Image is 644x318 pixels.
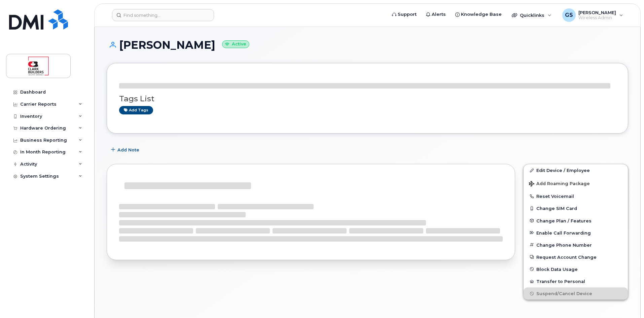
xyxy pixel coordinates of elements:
[524,190,628,202] button: Reset Voicemail
[119,106,153,114] a: Add tags
[524,202,628,214] button: Change SIM Card
[524,263,628,275] button: Block Data Usage
[529,181,590,187] span: Add Roaming Package
[524,239,628,251] button: Change Phone Number
[524,275,628,287] button: Transfer to Personal
[524,251,628,263] button: Request Account Change
[222,40,249,48] small: Active
[524,287,628,299] button: Suspend/Cancel Device
[107,144,145,156] button: Add Note
[524,227,628,239] button: Enable Call Forwarding
[107,39,628,51] h1: [PERSON_NAME]
[119,95,616,103] h3: Tags List
[117,147,139,153] span: Add Note
[524,176,628,190] button: Add Roaming Package
[524,164,628,176] a: Edit Device / Employee
[524,215,628,227] button: Change Plan / Features
[536,218,592,223] span: Change Plan / Features
[536,291,592,296] span: Suspend/Cancel Device
[536,230,591,235] span: Enable Call Forwarding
